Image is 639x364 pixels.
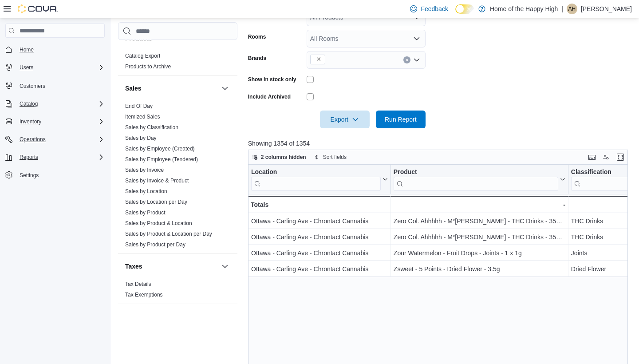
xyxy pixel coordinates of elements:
[2,115,108,128] button: Inventory
[20,46,34,53] span: Home
[16,44,37,55] a: Home
[421,4,448,13] span: Feedback
[118,101,237,253] div: Sales
[394,248,565,258] div: Zour Watermelon - Fruit Drops - Joints - 1 x 1g
[125,262,142,271] h3: Taxes
[125,84,218,93] button: Sales
[261,154,306,161] span: 2 columns hidden
[125,124,178,131] a: Sales by Classification
[20,136,46,143] span: Operations
[323,154,347,161] span: Sort fields
[2,133,108,146] button: Operations
[16,134,105,145] span: Operations
[581,4,632,14] p: [PERSON_NAME]
[125,156,198,162] a: Sales by Employee (Tendered)
[125,220,192,226] a: Sales by Product & Location
[16,62,37,73] button: Users
[394,168,558,177] div: Product
[251,232,388,242] div: Ottawa - Carling Ave - Chrontact Cannabis
[248,33,266,40] label: Rooms
[16,80,105,91] span: Customers
[394,216,565,226] div: Zero Col. Ahhhhh - M*[PERSON_NAME] - THC Drinks - 355mL
[567,4,577,14] div: Alissa Henderson
[2,98,108,110] button: Catalog
[394,199,565,210] div: -
[561,4,563,14] p: |
[16,116,45,127] button: Inventory
[125,114,160,120] a: Itemized Sales
[587,152,597,162] button: Keyboard shortcuts
[125,63,171,70] a: Products to Archive
[125,103,153,109] a: End Of Day
[413,35,420,42] button: Open list of options
[601,152,611,162] button: Display options
[2,43,108,56] button: Home
[20,64,33,71] span: Users
[316,56,321,62] button: Remove from selection in this group
[125,146,195,152] a: Sales by Employee (Created)
[251,248,388,258] div: Ottawa - Carling Ave - Chrontact Cannabis
[403,56,410,63] button: Clear input
[251,168,381,177] div: Location
[118,51,237,75] div: Products
[125,262,218,271] button: Taxes
[248,93,291,100] label: Include Archived
[125,210,166,216] a: Sales by Product
[394,168,558,191] div: Product
[125,231,212,237] a: Sales by Product & Location per Day
[16,99,105,109] span: Catalog
[16,152,105,162] span: Reports
[20,172,39,179] span: Settings
[248,139,632,148] p: Showing 1354 of 1354
[251,264,388,274] div: Ottawa - Carling Ave - Chrontact Cannabis
[320,111,370,128] button: Export
[251,216,388,226] div: Ottawa - Carling Ave - Chrontact Cannabis
[20,100,38,107] span: Catalog
[455,4,474,14] input: Dark Mode
[16,170,42,181] a: Settings
[125,53,160,59] a: Catalog Export
[311,152,350,162] button: Sort fields
[125,281,151,287] a: Tax Details
[2,61,108,74] button: Users
[20,83,45,90] span: Customers
[125,135,157,141] a: Sales by Day
[18,4,58,13] img: Cova
[118,279,237,304] div: Taxes
[220,261,230,272] button: Taxes
[125,167,164,173] a: Sales by Invoice
[125,178,189,184] a: Sales by Invoice & Product
[2,169,108,182] button: Settings
[251,199,388,210] div: Totals
[376,111,426,128] button: Run Report
[125,188,167,194] a: Sales by Location
[125,292,163,298] a: Tax Exemptions
[2,151,108,163] button: Reports
[394,168,565,191] button: Product
[16,81,49,91] a: Customers
[16,116,105,127] span: Inventory
[20,154,38,161] span: Reports
[5,40,105,205] nav: Complex example
[16,134,49,145] button: Operations
[16,152,42,162] button: Reports
[394,264,565,274] div: Zsweet - 5 Points - Dried Flower - 3.5g
[455,14,456,14] span: Dark Mode
[251,168,381,191] div: Location
[248,55,266,62] label: Brands
[125,241,185,248] a: Sales by Product per Day
[490,4,558,14] p: Home of the Happy High
[615,152,626,162] button: Enter fullscreen
[568,4,576,14] span: AH
[220,83,230,94] button: Sales
[16,44,105,55] span: Home
[2,79,108,92] button: Customers
[16,99,41,109] button: Catalog
[20,118,41,125] span: Inventory
[385,115,417,124] span: Run Report
[16,62,105,73] span: Users
[248,152,310,162] button: 2 columns hidden
[394,232,565,242] div: Zero Col. Ahhhhh - M*[PERSON_NAME] - THC Drinks - 355mL
[248,76,296,83] label: Show in stock only
[413,56,420,63] button: Open list of options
